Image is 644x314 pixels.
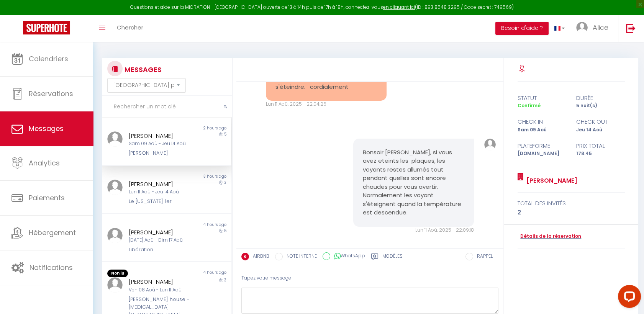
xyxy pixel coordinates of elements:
div: statut [513,93,571,103]
img: ... [576,22,588,33]
a: ... Alice [570,15,618,42]
div: [PERSON_NAME] [129,149,194,157]
div: durée [571,93,630,103]
div: Libération [129,246,194,253]
span: 3 [224,277,226,283]
span: Hébergement [29,228,76,237]
div: Jeu 14 Aoû [571,126,630,134]
div: Lun 11 Aoû. 2025 - 22:09:18 [353,227,474,234]
span: 5 [224,131,226,137]
span: Alice [593,23,608,32]
div: total des invités [518,199,625,208]
span: 5 [224,228,226,234]
label: AIRBNB [249,253,269,261]
div: [DOMAIN_NAME] [513,150,571,157]
span: Calendriers [29,54,68,64]
div: Lun 11 Aoû. 2025 - 22:04:26 [266,101,387,108]
h3: MESSAGES [123,61,162,78]
span: Paiements [29,193,65,203]
img: ... [107,228,123,243]
div: 2 [518,208,625,217]
span: 3 [224,180,226,185]
input: Rechercher un mot clé [102,96,232,118]
div: check out [571,117,630,126]
div: Tapez votre message [241,269,498,288]
div: Ven 08 Aoû - Lun 11 Aoû [129,286,194,294]
span: Réservations [29,89,73,98]
div: [PERSON_NAME] [129,131,194,141]
img: logout [626,23,636,33]
img: Super Booking [23,21,70,34]
div: 4 hours ago [167,270,231,277]
span: Confirmé [518,102,541,109]
div: 178.45 [571,150,630,157]
div: Sam 09 Aoû [513,126,571,134]
div: 4 hours ago [167,222,231,228]
label: NOTE INTERNE [283,253,317,261]
label: RAPPEL [473,253,493,261]
span: Non lu [107,270,128,277]
div: 3 hours ago [167,173,231,180]
div: check in [513,117,571,126]
label: Modèles [382,253,403,262]
div: [PERSON_NAME] [129,180,194,189]
a: [PERSON_NAME] [524,176,577,185]
img: ... [107,277,123,293]
div: [DATE] Aoû - Dim 17 Aoû [129,237,194,244]
div: 5 nuit(s) [571,102,630,110]
img: ... [107,180,123,195]
div: 2 hours ago [167,125,231,131]
a: en cliquant ici [383,4,415,10]
a: Chercher [111,15,149,42]
span: Chercher [117,23,143,31]
div: Prix total [571,141,630,150]
img: ... [484,139,496,150]
img: ... [107,131,123,147]
div: [PERSON_NAME] [129,228,194,237]
span: Messages [29,124,64,133]
div: Lun 11 Aoû - Jeu 14 Aoû [129,188,194,196]
button: Besoin d'aide ? [495,22,549,35]
span: Notifications [29,263,73,272]
div: Le [US_STATE] 1er [129,198,194,205]
label: WhatsApp [330,252,365,261]
iframe: LiveChat chat widget [612,282,644,314]
a: Détails de la réservation [518,233,581,240]
div: Sam 09 Aoû - Jeu 14 Aoû [129,140,194,147]
span: Analytics [29,158,60,168]
div: [PERSON_NAME] [129,277,194,286]
pre: Bonsoir [PERSON_NAME], si vous avez eteints les plaques, les voyants restes allumés tout pendant ... [363,148,465,217]
div: Plateforme [513,141,571,150]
